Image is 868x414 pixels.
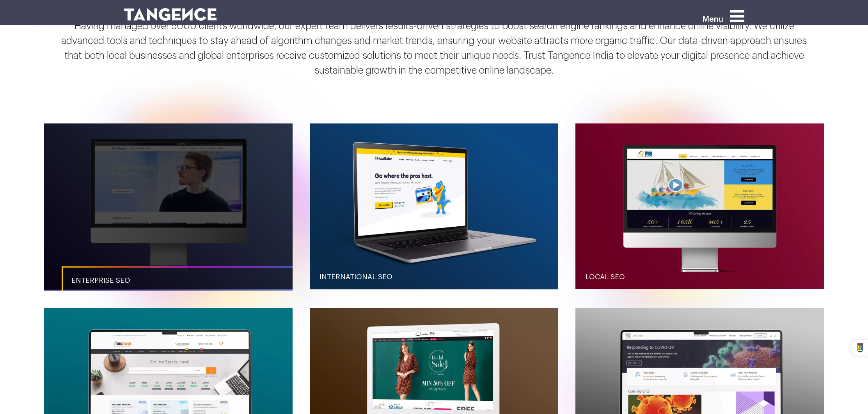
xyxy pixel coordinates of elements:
[586,273,625,280] span: Local SEO
[71,277,130,284] span: Enterprise SEO
[62,266,311,294] a: Enterprise SEO
[320,273,392,280] span: International SEO
[54,5,815,78] p: With 23 years of industry experience, [GEOGRAPHIC_DATA] India, based in [GEOGRAPHIC_DATA], [GEOGR...
[310,123,559,289] button: International SEO
[575,263,824,291] a: Local SEO
[124,8,217,21] img: logo SVG
[310,263,559,291] a: International SEO
[44,123,293,289] button: Enterprise SEO
[575,123,824,289] button: Local SEO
